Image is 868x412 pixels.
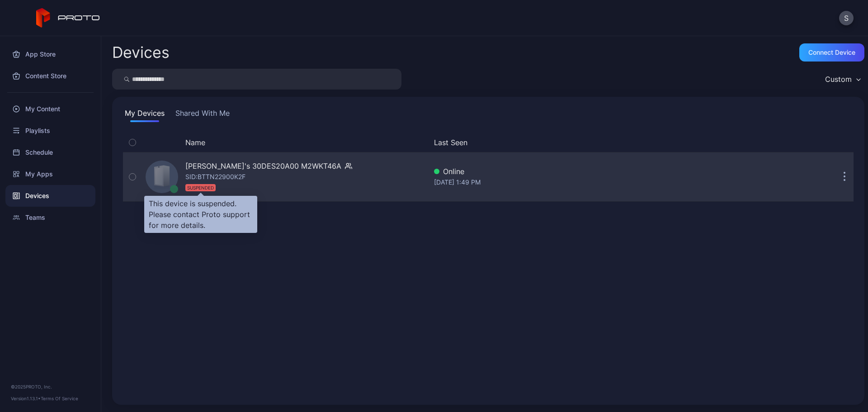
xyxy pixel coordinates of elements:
[41,396,78,401] a: Terms Of Service
[434,177,740,188] div: [DATE] 1:49 PM
[5,98,95,120] a: My Content
[434,137,736,148] button: Last Seen
[5,142,95,163] a: Schedule
[185,137,205,148] button: Name
[743,137,825,148] div: Update Device
[835,137,854,148] div: Options
[11,396,41,401] span: Version 1.13.1 •
[11,383,90,390] div: © 2025 PROTO, Inc.
[174,108,231,122] button: Shared With Me
[5,43,95,65] a: App Store
[5,207,95,228] a: Teams
[5,120,95,142] a: Playlists
[5,185,95,207] a: Devices
[185,171,245,193] div: SID: BTTN22900K2F
[808,49,855,56] div: Connect device
[185,184,216,191] div: SUSPENDED
[5,65,95,87] a: Content Store
[112,44,170,61] h2: Devices
[799,43,864,62] button: Connect device
[185,161,341,171] div: [PERSON_NAME]'s 30DES20A00 M2WKT46A
[144,196,257,233] div: This device is suspended. Please contact Proto support for more details.
[821,69,864,90] button: Custom
[434,166,740,177] div: Online
[825,75,852,84] div: Custom
[123,108,166,122] button: My Devices
[5,163,95,185] a: My Apps
[839,11,854,25] button: S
